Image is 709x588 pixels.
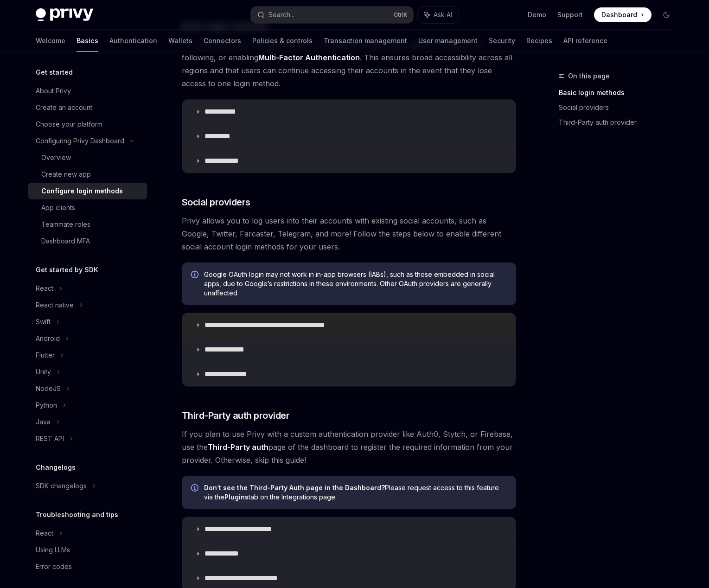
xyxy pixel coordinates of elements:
[36,264,98,275] h5: Get started by SDK
[28,199,147,216] a: App clients
[489,30,515,52] a: Security
[28,83,147,99] a: About Privy
[528,10,546,19] a: Demo
[568,70,610,82] span: On this page
[28,183,147,199] a: Configure login methods
[594,7,652,22] a: Dashboard
[559,100,681,115] a: Social providers
[28,558,147,575] a: Error codes
[324,30,407,52] a: Transaction management
[434,10,452,19] span: Ask AI
[252,30,313,52] a: Policies & controls
[41,152,71,163] div: Overview
[36,383,61,394] div: NodeJS
[28,216,147,233] a: Teammate roles
[28,542,147,558] a: Using LLMs
[168,30,192,52] a: Wallets
[36,433,64,444] div: REST API
[36,528,53,539] div: React
[36,350,55,361] div: Flutter
[182,38,516,90] span: For most apps, we recommend either including alternative login options alongside the following, o...
[77,30,98,52] a: Basics
[224,493,249,501] a: Plugins
[109,30,157,52] a: Authentication
[268,9,294,20] div: Search...
[204,30,241,52] a: Connectors
[41,219,90,230] div: Teammate roles
[36,462,76,473] h5: Changelogs
[36,300,74,311] div: React native
[418,30,478,52] a: User management
[36,119,102,130] div: Choose your platform
[559,115,681,130] a: Third-Party auth provider
[36,544,70,556] div: Using LLMs
[41,185,123,197] div: Configure login methods
[418,6,459,23] button: Ask AI
[36,8,93,21] img: dark logo
[182,428,516,467] span: If you plan to use Privy with a custom authentication provider like Auth0, Stytch, or Firebase, u...
[36,135,124,147] div: Configuring Privy Dashboard
[182,214,516,253] span: Privy allows you to log users into their accounts with existing social accounts, such as Google, ...
[182,196,250,209] span: Social providers
[36,85,71,96] div: About Privy
[28,116,147,133] a: Choose your platform
[251,6,413,23] button: Search...CtrlK
[36,509,118,520] h5: Troubleshooting and tips
[258,53,360,63] a: Multi-Factor Authentication
[208,442,268,452] strong: Third-Party auth
[204,270,507,298] span: Google OAuth login may not work in in-app browsers (IABs), such as those embedded in social apps,...
[394,11,408,19] span: Ctrl K
[36,416,51,428] div: Java
[557,10,583,19] a: Support
[563,30,607,52] a: API reference
[36,67,73,78] h5: Get started
[28,149,147,166] a: Overview
[601,10,637,19] span: Dashboard
[191,484,200,493] svg: Info
[204,484,385,492] strong: Don’t see the Third-Party Auth page in the Dashboard?
[28,99,147,116] a: Create an account
[28,166,147,183] a: Create new app
[182,409,290,422] span: Third-Party auth provider
[36,283,53,294] div: React
[559,85,681,100] a: Basic login methods
[36,316,51,327] div: Swift
[36,480,87,492] div: SDK changelogs
[36,102,92,113] div: Create an account
[28,233,147,249] a: Dashboard MFA
[41,202,75,213] div: App clients
[36,366,51,377] div: Unity
[191,271,200,280] svg: Info
[659,7,674,22] button: Toggle dark mode
[36,561,72,572] div: Error codes
[41,236,90,247] div: Dashboard MFA
[36,400,57,411] div: Python
[204,483,507,502] span: Please request access to this feature via the tab on the Integrations page.
[526,30,552,52] a: Recipes
[36,30,65,52] a: Welcome
[36,333,60,344] div: Android
[41,169,91,180] div: Create new app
